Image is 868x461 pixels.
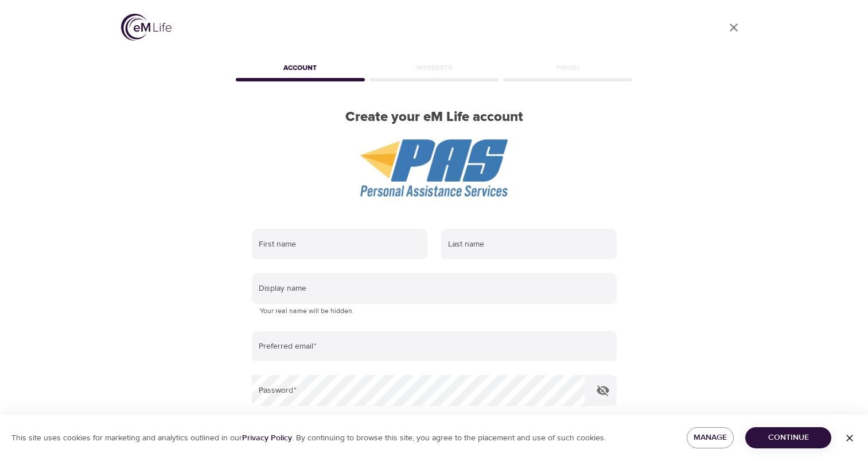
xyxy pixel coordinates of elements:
img: PAS%20logo.png [360,139,508,197]
span: Manage [696,431,725,445]
span: Continue [754,431,822,445]
img: logo [121,14,172,41]
button: Continue [745,427,831,448]
a: Privacy Policy [242,433,292,443]
a: close [720,14,748,41]
button: Manage [687,427,734,448]
p: Your real name will be hidden. [260,306,609,317]
h2: Create your eM Life account [233,109,635,126]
